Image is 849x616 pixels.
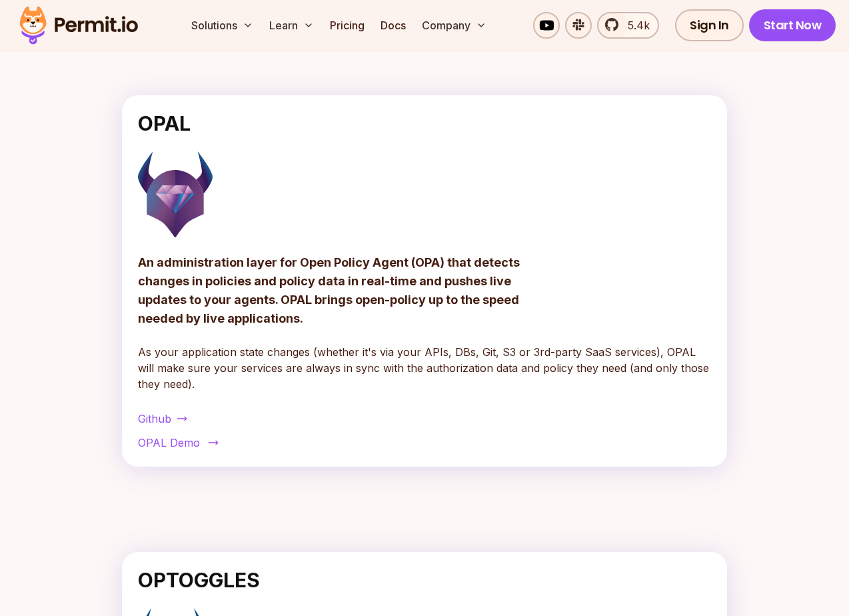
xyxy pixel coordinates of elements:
[138,411,171,427] span: Github
[264,12,319,39] button: Learn
[597,12,659,39] a: 5.4k
[13,3,144,48] img: Permit logo
[749,9,836,41] a: Start Now
[138,568,711,592] h2: OPTOGGLES
[138,111,711,135] h2: OPAL
[138,435,200,451] span: OPAL Demo
[138,344,711,392] p: As your application state changes (whether it's via your APIs, DBs, Git, S3 or 3rd-party SaaS ser...
[186,12,259,39] button: Solutions
[620,17,650,33] span: 5.4k
[675,9,744,41] a: Sign In
[325,12,370,39] a: Pricing
[138,411,711,427] a: Github
[138,435,711,451] a: OPAL Demo
[138,151,213,237] img: opal
[417,12,492,39] button: Company
[375,12,411,39] a: Docs
[138,253,538,328] p: An administration layer for Open Policy Agent (OPA) that detects changes in policies and policy d...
